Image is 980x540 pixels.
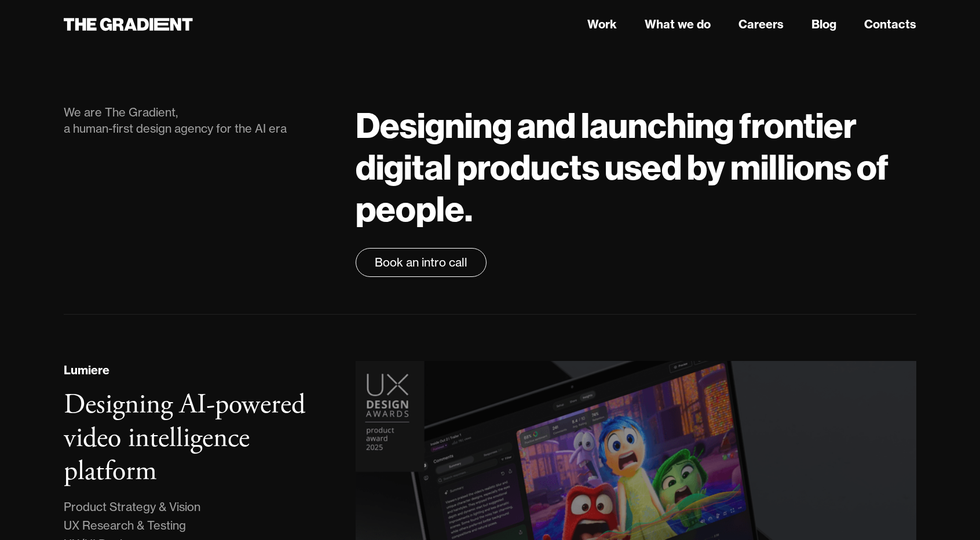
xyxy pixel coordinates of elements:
[64,387,305,489] h3: Designing AI-powered video intelligence platform
[356,104,916,229] h1: Designing and launching frontier digital products used by millions of people.
[64,104,332,137] div: We are The Gradient, a human-first design agency for the AI era
[738,16,784,33] a: Careers
[64,362,109,379] div: Lumiere
[645,16,711,33] a: What we do
[811,16,836,33] a: Blog
[587,16,617,33] a: Work
[864,16,916,33] a: Contacts
[356,248,487,277] a: Book an intro call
